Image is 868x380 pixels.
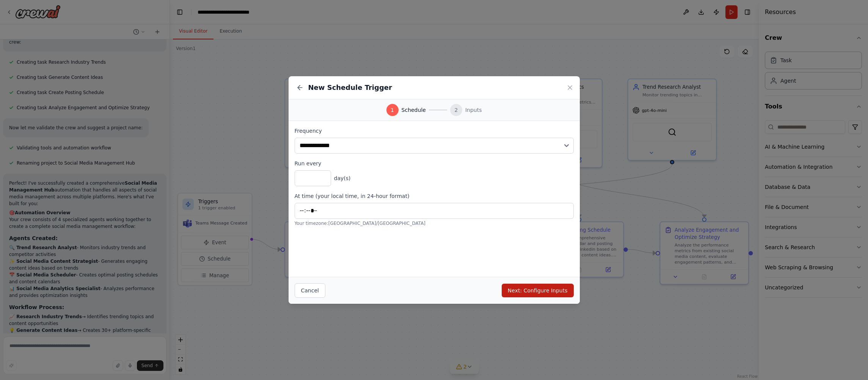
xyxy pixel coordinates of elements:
[295,192,574,200] label: At time (your local time, in 24-hour format)
[295,127,574,135] label: Frequency
[386,104,399,116] div: 1
[334,174,351,182] span: day(s)
[295,160,574,167] label: Run every
[308,82,392,93] h2: New Schedule Trigger
[465,106,482,114] span: Inputs
[295,220,574,226] p: Your timezone: [GEOGRAPHIC_DATA]/[GEOGRAPHIC_DATA]
[402,106,426,114] span: Schedule
[502,284,574,297] button: Next: Configure Inputs
[295,283,325,298] button: Cancel
[450,104,462,116] div: 2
